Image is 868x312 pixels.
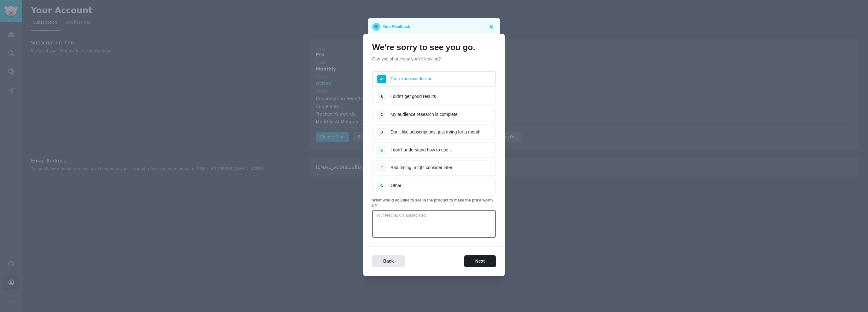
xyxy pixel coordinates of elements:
[372,198,496,209] p: What would you like to see in the product to make the price worth it?
[380,113,383,116] span: C
[381,166,383,170] span: F
[372,255,405,268] button: Back
[372,43,496,53] h1: We're sorry to see you go.
[380,148,383,152] span: E
[380,184,383,188] span: G
[464,255,496,268] button: Next
[383,23,410,31] p: Your Feedback
[372,56,496,62] p: Can you share why you're leaving?
[380,130,383,134] span: D
[380,95,383,99] span: B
